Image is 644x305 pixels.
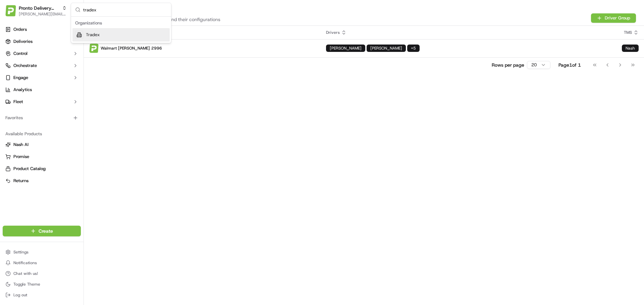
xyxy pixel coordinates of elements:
[13,39,33,45] span: Deliveries
[14,64,26,76] img: 8571987876998_91fb9ceb93ad5c398215_72.jpg
[3,36,81,47] a: Deliveries
[7,87,45,92] div: Past conversations
[3,72,81,83] button: Engage
[114,66,122,74] button: Start new chat
[13,63,37,69] span: Orchestrate
[47,166,81,171] a: Powered byPylon
[72,18,170,28] div: Organizations
[3,290,81,300] button: Log out
[3,258,81,268] button: Notifications
[622,30,639,35] div: TMS
[30,64,110,71] div: Start new chat
[3,112,81,123] div: Favorites
[13,87,32,93] span: Analytics
[13,150,51,156] span: Knowledge Base
[3,151,81,162] button: Promise
[3,269,81,278] button: Chat with us!
[3,280,81,289] button: Toggle Theme
[89,44,99,53] img: profile_internal_provider_pronto_delivery_service_internal.png
[13,166,46,172] span: Product Catalog
[5,142,78,148] a: Nash AI
[5,178,78,184] a: Returns
[7,97,17,108] img: Jeff Sasse
[3,48,81,59] button: Control
[13,75,28,81] span: Engage
[3,163,81,174] button: Product Catalog
[591,13,636,23] button: Driver Group
[54,147,110,159] a: 💻API Documentation
[3,96,81,107] button: Fleet
[67,166,81,171] span: Pylon
[83,3,167,16] input: Search...
[17,43,121,50] input: Got a question? Start typing here...
[19,11,67,17] button: [PERSON_NAME][EMAIL_ADDRESS][DOMAIN_NAME]
[3,226,81,236] button: Create
[3,60,81,71] button: Orchestrate
[3,84,81,95] a: Analytics
[3,247,81,257] button: Settings
[86,32,100,38] span: Tradex
[13,260,37,265] span: Notifications
[407,45,420,52] div: + 5
[5,154,78,160] a: Promise
[39,228,53,234] span: Create
[7,27,122,37] p: Welcome 👋
[3,139,81,150] button: Nash AI
[326,30,611,35] div: Drivers
[13,249,29,255] span: Settings
[7,7,20,20] img: Nash
[13,26,27,32] span: Orders
[30,71,92,76] div: We're available if you need us!
[56,122,58,127] span: •
[19,5,59,11] button: Pronto Delivery Service
[13,99,23,105] span: Fleet
[7,150,12,156] div: 📗
[13,282,40,287] span: Toggle Theme
[59,104,73,109] span: [DATE]
[13,154,29,160] span: Promise
[89,30,315,35] div: Name
[4,147,54,159] a: 📗Knowledge Base
[558,62,581,68] div: Page 1 of 1
[13,178,29,184] span: Returns
[89,44,315,53] p: Walmart [PERSON_NAME] 2996
[7,64,19,76] img: 1736555255976-a54dd68f-1ca7-489b-9aae-adbdc363a1c4
[3,3,69,19] button: Pronto Delivery ServicePronto Delivery Service[PERSON_NAME][EMAIL_ADDRESS][DOMAIN_NAME]
[13,51,28,57] span: Control
[63,150,108,156] span: API Documentation
[492,62,524,68] p: Rows per page
[3,129,81,139] div: Available Products
[7,116,17,126] img: Jeff Sasse
[330,46,362,51] span: [PERSON_NAME]
[13,142,29,148] span: Nash AI
[622,45,639,52] div: Nash
[5,5,16,16] img: Pronto Delivery Service
[3,175,81,186] button: Returns
[3,24,81,35] a: Orders
[13,292,27,298] span: Log out
[21,122,54,127] span: [PERSON_NAME]
[13,271,38,276] span: Chat with us!
[56,104,58,109] span: •
[59,122,73,127] span: [DATE]
[57,150,62,156] div: 💻
[104,86,122,94] button: See all
[5,166,78,172] a: Product Catalog
[370,46,402,51] span: [PERSON_NAME]
[71,17,171,43] div: Suggestions
[21,104,54,109] span: [PERSON_NAME]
